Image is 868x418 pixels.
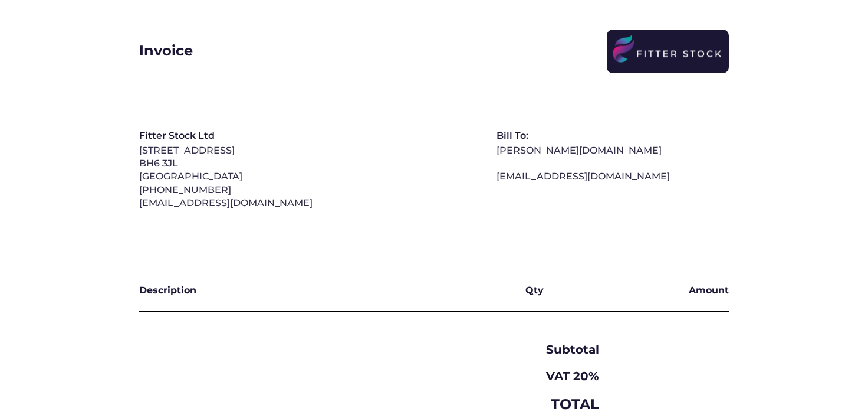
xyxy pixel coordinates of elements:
[611,284,729,311] div: Amount
[139,341,599,359] div: Subtotal
[497,144,670,184] div: [PERSON_NAME][DOMAIN_NAME] [EMAIL_ADDRESS][DOMAIN_NAME]
[139,368,599,386] div: VAT 20%
[139,41,257,61] div: Invoice
[139,144,313,210] div: [STREET_ADDRESS] BH6 3JL [GEOGRAPHIC_DATA] [PHONE_NUMBER] [EMAIL_ADDRESS][DOMAIN_NAME]
[613,35,735,67] img: LOGO.svg
[475,284,593,311] div: Qty
[139,129,215,144] div: Fitter Stock Ltd
[497,129,555,144] div: Bill To:
[139,284,458,311] div: Description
